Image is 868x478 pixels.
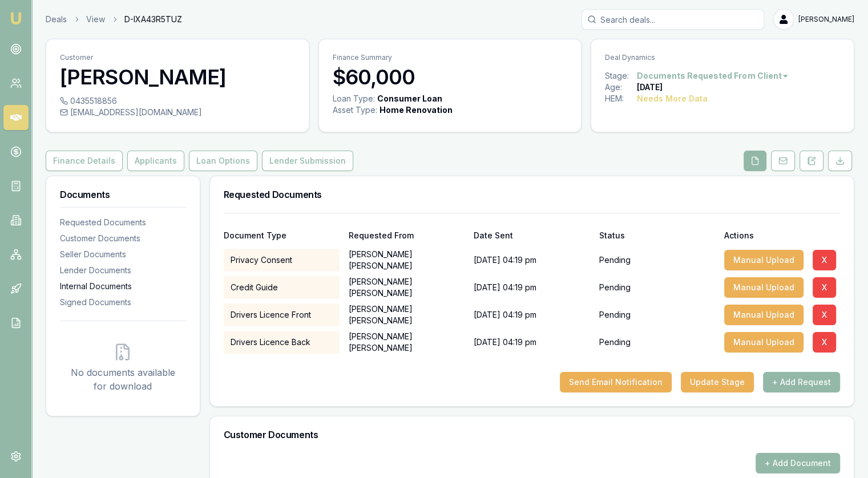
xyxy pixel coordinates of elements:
p: [PERSON_NAME] [PERSON_NAME] [349,331,465,354]
div: Status [599,232,714,240]
div: Consumer Loan [377,93,442,104]
p: Customer [60,53,295,62]
div: Asset Type : [333,104,377,116]
div: Requested Documents [60,217,186,228]
div: Lender Documents [60,265,186,276]
img: emu-icon-u.png [9,11,23,25]
h3: Requested Documents [224,190,840,199]
a: Loan Options [187,151,260,171]
h3: Customer Documents [224,430,840,439]
h3: [PERSON_NAME] [60,66,295,88]
h3: Documents [60,190,186,199]
div: Signed Documents [60,297,186,308]
button: X [813,277,836,298]
button: X [813,332,836,353]
button: Loan Options [189,151,257,171]
p: Pending [599,282,630,293]
p: [PERSON_NAME] [PERSON_NAME] [349,276,465,299]
p: Finance Summary [333,53,568,62]
a: Applicants [125,151,187,171]
div: Document Type [224,232,340,240]
span: [PERSON_NAME] [798,15,854,24]
button: + Add Request [763,372,840,392]
p: Pending [599,337,630,348]
p: [PERSON_NAME] [PERSON_NAME] [349,249,465,272]
a: View [86,14,105,25]
button: Manual Upload [724,305,804,325]
p: Pending [599,309,630,321]
div: Requested From [349,232,465,240]
button: Lender Submission [262,151,353,171]
div: Date Sent [474,232,590,240]
div: HEM: [605,93,637,104]
div: [DATE] 04:19 pm [474,331,590,354]
span: D-IXA43R5TUZ [124,14,182,25]
div: Needs More Data [637,93,708,104]
div: Home Renovation [380,104,453,116]
button: X [813,305,836,325]
div: Stage: [605,70,637,82]
div: Actions [724,232,840,240]
p: Pending [599,254,630,266]
nav: breadcrumb [46,14,182,25]
div: Drivers Licence Back [224,331,340,354]
input: Search deals [582,9,764,30]
button: Manual Upload [724,332,804,353]
div: Customer Documents [60,233,186,244]
div: Loan Type: [333,93,375,104]
button: Update Stage [681,372,754,392]
div: 0435518856 [60,95,295,107]
a: Finance Details [46,151,125,171]
button: X [813,250,836,270]
button: Manual Upload [724,250,804,270]
button: Applicants [127,151,184,171]
div: Internal Documents [60,281,186,292]
div: Credit Guide [224,276,340,299]
div: [DATE] 04:19 pm [474,303,590,326]
p: No documents available for download [69,366,177,393]
button: Send Email Notification [560,372,672,392]
div: Age: [605,82,637,93]
a: Lender Submission [260,151,356,171]
button: Finance Details [46,151,123,171]
p: [PERSON_NAME] [PERSON_NAME] [349,303,465,326]
button: Documents Requested From Client [637,70,789,82]
div: [DATE] 04:19 pm [474,249,590,272]
div: [DATE] [637,82,663,93]
button: Manual Upload [724,277,804,298]
p: Deal Dynamics [605,53,840,62]
div: Privacy Consent [224,249,340,272]
a: Deals [46,14,67,25]
button: + Add Document [756,453,840,473]
div: [EMAIL_ADDRESS][DOMAIN_NAME] [60,107,295,118]
div: Seller Documents [60,249,186,260]
div: [DATE] 04:19 pm [474,276,590,299]
div: Drivers Licence Front [224,303,340,326]
h3: $60,000 [333,66,568,88]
